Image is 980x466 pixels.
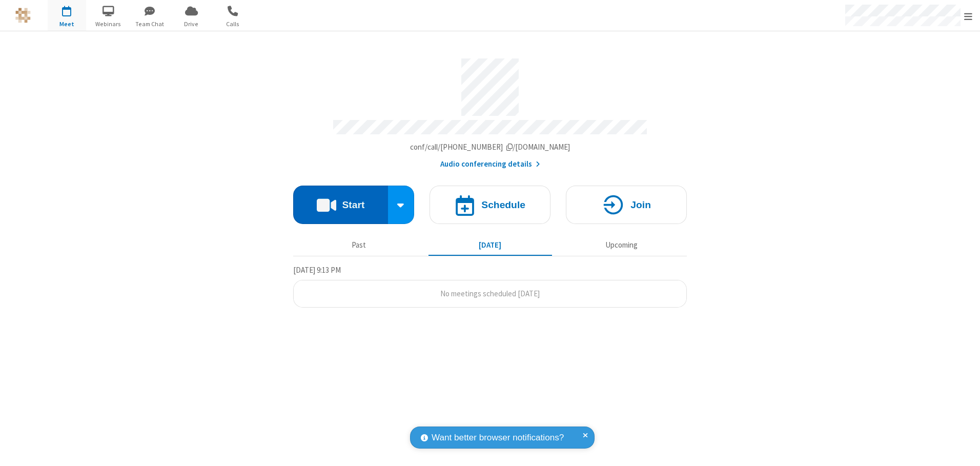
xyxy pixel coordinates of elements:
button: Schedule [430,186,550,224]
span: No meetings scheduled [DATE] [440,289,540,298]
button: Join [566,186,687,224]
button: Upcoming [560,235,683,255]
h4: Start [342,200,364,210]
button: Past [297,235,421,255]
span: Team Chat [131,19,169,29]
span: Meet [48,19,86,29]
section: Today's Meetings [293,264,687,308]
h4: Schedule [481,200,525,210]
section: Account details [293,51,687,170]
h4: Join [630,200,651,210]
span: [DATE] 9:13 PM [293,265,341,275]
button: Copy my meeting room linkCopy my meeting room link [410,141,570,153]
span: Copy my meeting room link [410,142,570,152]
span: Want better browser notifications? [432,431,564,444]
span: Calls [214,19,252,29]
span: Webinars [89,19,128,29]
span: Drive [172,19,211,29]
div: Start conference options [388,186,415,224]
button: Start [293,186,388,224]
img: QA Selenium DO NOT DELETE OR CHANGE [15,8,31,23]
button: [DATE] [428,235,552,255]
button: Audio conferencing details [440,158,540,170]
